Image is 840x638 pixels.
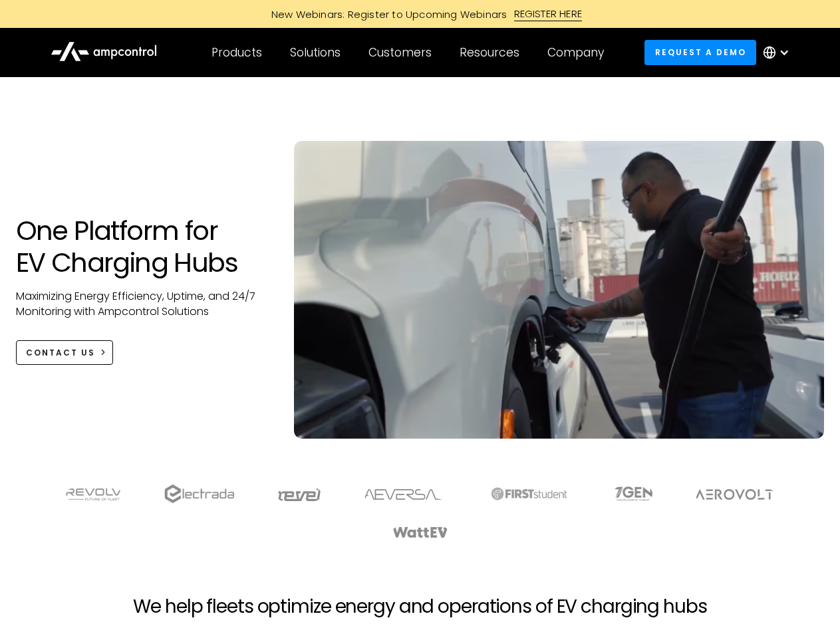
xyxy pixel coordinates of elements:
[460,45,519,60] div: Resources
[368,45,432,60] div: Customers
[211,45,262,60] div: Products
[695,489,774,500] img: Aerovolt Logo
[121,7,720,21] a: New Webinars: Register to Upcoming WebinarsREGISTER HERE
[547,45,604,60] div: Company
[16,215,268,278] h1: One Platform for EV Charging Hubs
[514,7,583,21] div: REGISTER HERE
[290,45,341,60] div: Solutions
[16,340,114,365] a: CONTACT US
[16,289,268,319] p: Maximizing Energy Efficiency, Uptime, and 24/7 Monitoring with Ampcontrol Solutions
[133,595,706,618] h2: We help fleets optimize energy and operations of EV charging hubs
[26,347,95,359] div: CONTACT US
[164,484,234,503] img: electrada logo
[644,40,756,64] a: Request a demo
[392,527,448,538] img: WattEV logo
[258,7,514,21] div: New Webinars: Register to Upcoming Webinars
